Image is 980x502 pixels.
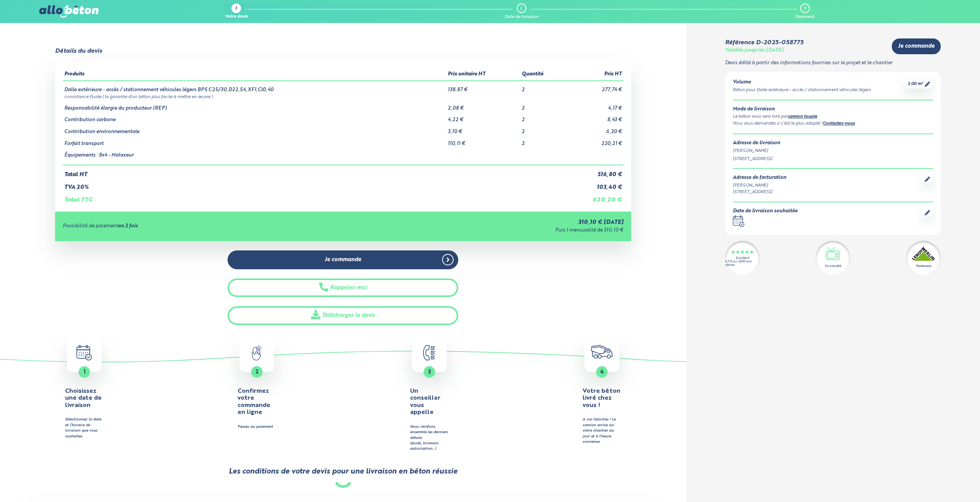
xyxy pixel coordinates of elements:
h4: Confirmez votre commande en ligne [238,388,276,416]
div: 3 [804,6,806,11]
div: 2 [520,6,522,11]
span: 4 [600,369,604,375]
div: Date de livraison souhaitée [733,208,797,214]
h4: Un conseiller vous appelle [410,388,449,416]
td: 6,20 € [565,123,623,135]
div: Vous vous demandez si c’est le plus adapté ? . [733,120,933,127]
a: camion toupie [788,115,817,119]
td: 2 [520,135,565,147]
td: consistance fluide ( la garantie d’un béton plus facile à mettre en œuvre ) [63,93,623,100]
div: Possibilité de paiement [63,223,357,229]
td: Contribution environnementale [63,123,447,135]
div: [STREET_ADDRESS] [733,189,786,195]
span: Je commande [898,43,935,50]
td: 138,87 € [446,81,520,93]
div: Vu à la télé [825,264,841,269]
span: 1 [84,369,85,375]
a: Je commande [228,250,458,269]
td: 3,10 € [446,123,520,135]
img: allobéton [39,5,99,18]
td: 2 [520,111,565,123]
td: 516,80 € [565,165,623,178]
th: Prix unitaire HT [446,68,520,81]
a: Je commande [892,38,941,54]
span: Je commande [325,257,361,263]
td: Total HT [63,165,565,178]
iframe: Help widget launcher [911,472,972,494]
p: Devis édité à partir des informations fournies sur le projet et le chantier [725,60,941,66]
td: Contribution carbone [63,111,447,123]
td: Équipements : 8x4 - Malaxeur [63,147,447,165]
td: 277,74 € [565,81,623,93]
td: Responsabilité élargie du producteur (REP) [63,100,447,112]
div: Volume [733,80,871,85]
a: Télécharger le devis [228,306,458,325]
div: 1 [235,7,237,12]
div: 310,10 € [DATE] [357,219,623,226]
div: Nous vérifions ensemble les derniers détails (accès, livraison, autorisation…) [410,424,449,452]
div: Le béton vous sera livré par [733,113,933,120]
td: 4,17 € [565,100,623,112]
div: [PERSON_NAME] [733,148,933,154]
a: Contactez-nous [823,122,855,126]
td: 2 [520,81,565,93]
a: 2 Date de livraison [504,3,539,20]
div: Adresse de livraison [733,140,933,146]
strong: en 2 fois [118,223,138,228]
td: Total TTC [63,190,565,203]
div: Référence D-2025-058775 [725,39,803,46]
div: Date de livraison [504,15,539,20]
div: Les conditions de votre devis pour une livraison en béton réussie [229,467,457,476]
div: Puis 1 mensualité de 310,10 € [357,228,623,233]
div: Béton pour Dalle extérieure - accès / stationnement véhicules légers [733,87,871,93]
h4: Votre béton livré chez vous ! [583,388,621,409]
td: Dalle extérieure - accès / stationnement véhicules légers BPS C25/30,D22,S4,XF1,Cl0,40 [63,81,447,93]
button: 3 Un conseiller vous appelle Nous vérifions ensemble les derniers détails(accès, livraison, autor... [345,337,514,452]
div: Passez au paiement [238,424,276,430]
div: Excellent [736,257,749,260]
td: 2 [520,123,565,135]
a: 2 Confirmez votre commande en ligne Passez au paiement [173,337,341,430]
td: 8,43 € [565,111,623,123]
td: 620,20 € [565,190,623,203]
span: 3 [428,369,431,375]
a: 3 Paiement [795,3,814,20]
button: Rappelez-moi [228,279,458,297]
div: Paiement [795,15,814,20]
div: 4.7/5 sur 2300 avis clients [725,260,760,267]
div: Partenaire [916,264,931,269]
a: 1 Votre devis [225,3,248,20]
span: 2 [255,369,259,375]
th: Produits [63,68,447,81]
div: A vos taloches ! Le camion arrive sur votre chantier au jour et à l'heure convenue [583,417,621,445]
th: Quantité [520,68,565,81]
td: 103,40 € [565,178,623,191]
div: Sélectionnez la date et l’horaire de livraison que vous souhaitez. [65,417,104,439]
th: Prix HT [565,68,623,81]
h4: Choisissez une date de livraison [65,388,104,409]
td: Forfait transport [63,135,447,147]
td: 220,21 € [565,135,623,147]
div: Détails du devis [55,48,102,55]
td: 2 [520,100,565,112]
img: truck.c7a9816ed8b9b1312949.png [591,345,613,359]
div: Adresse de facturation [733,175,786,181]
td: 110,11 € [446,135,520,147]
td: TVA 20% [63,178,565,191]
div: [STREET_ADDRESS] [733,156,933,162]
div: Mode de livraison [733,107,933,112]
td: 2,08 € [446,100,520,112]
div: [PERSON_NAME] [733,182,786,189]
div: Valable jusqu'au [DATE] [725,48,784,53]
td: 4,22 € [446,111,520,123]
div: Votre devis [225,15,248,20]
